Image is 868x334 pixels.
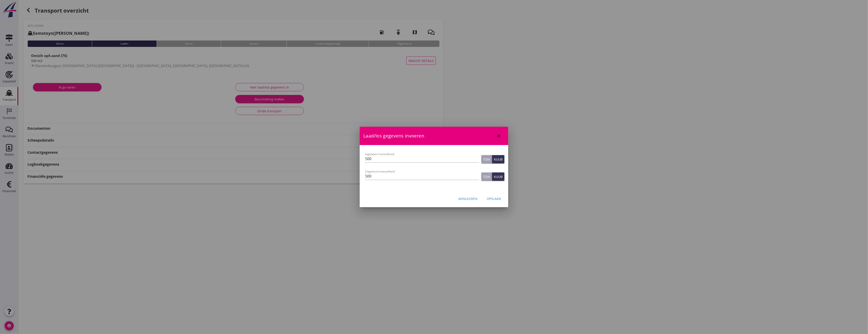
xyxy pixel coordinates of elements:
button: Opslaan [483,194,505,203]
div: Ton [483,157,490,162]
input: Uitgeloste hoeveelheid [365,172,480,180]
input: Ingeladen hoeveelheid [365,155,480,162]
button: Ton [481,172,492,181]
div: Kuub [494,157,503,162]
button: Kuub [492,155,504,163]
div: Laad/los gegevens invoeren [360,127,508,145]
div: Kuub [494,174,503,179]
div: Opslaan [487,196,501,201]
button: Ton [481,155,492,163]
button: Kuub [492,172,504,181]
button: Annuleren [455,194,481,203]
i: close [496,133,501,139]
div: Ton [483,174,490,179]
div: Annuleren [458,196,477,201]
